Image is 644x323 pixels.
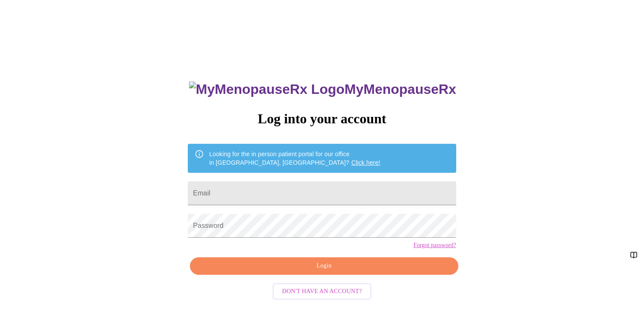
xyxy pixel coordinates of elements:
[200,261,448,271] span: Login
[282,286,362,297] span: Don't have an account?
[351,159,380,166] a: Click here!
[271,287,373,294] a: Don't have an account?
[190,257,458,275] button: Login
[414,242,456,249] a: Forgot password?
[209,146,380,170] div: Looking for the in person patient portal for our office in [GEOGRAPHIC_DATA], [GEOGRAPHIC_DATA]?
[188,111,456,127] h3: Log into your account
[189,81,456,97] h3: MyMenopauseRx
[273,283,371,300] button: Don't have an account?
[189,81,344,97] img: MyMenopauseRx Logo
